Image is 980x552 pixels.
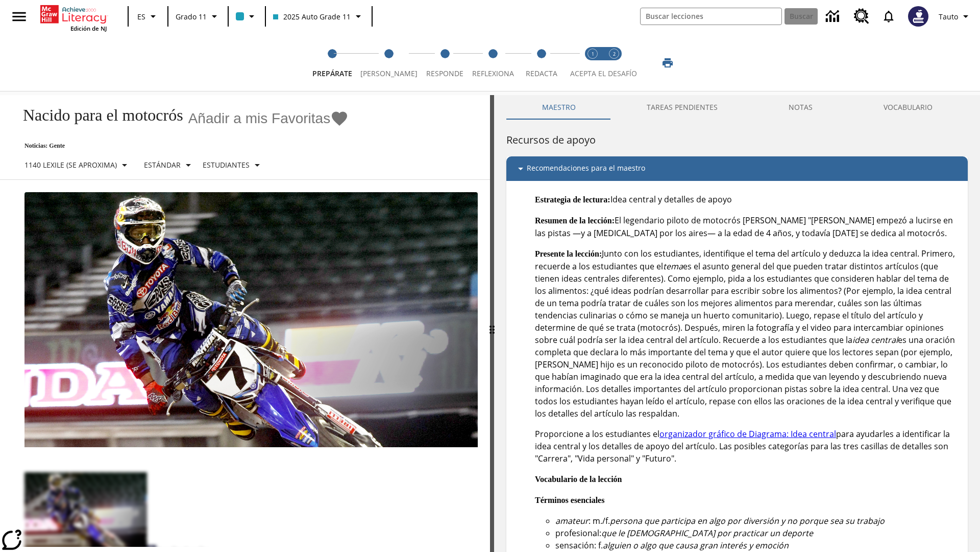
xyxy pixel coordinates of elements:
[659,428,836,440] a: organizador gráfico de Diagrama: Idea central
[610,515,885,526] em: persona que participa en algo por diversión y no porque sea su trabajo
[269,7,369,26] button: Clase: 2025 Auto Grade 11, Selecciona una clase
[199,156,267,174] button: Seleccionar estudiante
[555,515,960,527] li: : m./f.
[40,3,107,32] div: Portada
[506,132,968,148] h6: Recursos de apoyo
[20,156,135,174] button: Seleccione Lexile, 1140 Lexile (Se aproxima)
[592,51,594,57] text: 1
[613,51,616,57] text: 2
[232,7,262,26] button: El color de la clase es azul claro. Cambiar el color de la clase.
[935,7,976,26] button: Perfil/Configuración
[12,106,183,125] h1: Nacido para el motocrós
[70,25,107,32] span: Edición de NJ
[555,527,960,539] li: profesional:
[578,35,607,91] button: Acepta el desafío lee step 1 of 2
[939,11,958,22] span: Tauto
[651,54,684,72] button: Imprimir
[203,159,250,170] p: Estudiantes
[555,515,589,526] em: amateur
[24,159,117,170] p: 1140 Lexile (Se aproxima)
[514,35,569,91] button: Redacta step 5 of 5
[352,35,426,91] button: Lee step 2 of 5
[641,8,781,25] input: Buscar campo
[494,95,980,552] div: activity
[535,195,610,204] strong: Estrategia de lectura:
[472,68,514,78] span: Reflexiona
[506,95,968,120] div: Instructional Panel Tabs
[535,428,960,465] p: Proporcione a los estudiantes el para ayudarles a identificar la idea central y los detalles de a...
[526,68,557,78] span: Redacta
[4,2,34,32] button: Abrir el menú lateral
[599,35,629,91] button: Acepta el desafío contesta step 2 of 2
[535,496,604,504] strong: Términos esenciales
[570,68,637,78] span: ACEPTA EL DESAFÍO
[902,3,935,30] button: Escoja un nuevo avatar
[426,68,463,78] span: Responde
[535,216,615,225] strong: Resumen de la lección:
[144,159,181,170] p: Estándar
[848,95,968,120] button: VOCABULARIO
[171,7,225,26] button: Grado: Grado 11, Elige un grado
[601,527,813,539] em: que le [DEMOGRAPHIC_DATA] por practicar un deporte
[12,142,349,150] p: Noticias: Gente
[820,3,848,31] a: Centro de información
[663,261,683,272] em: tema
[535,193,960,206] p: Idea central y detalles de apoyo
[753,95,848,120] button: NOTAS
[506,95,611,120] button: Maestro
[176,11,207,22] span: Grado 11
[527,163,645,175] p: Recomendaciones para el maestro
[535,475,622,484] strong: Vocabulario de la lección
[24,192,478,448] img: El corredor de motocrós James Stewart vuela por los aires en su motocicleta de montaña
[360,68,418,78] span: [PERSON_NAME]
[464,35,522,91] button: Reflexiona step 4 of 5
[535,247,960,420] p: Junto con los estudiantes, identifique el tema del artículo y deduzca la idea central. Primero, r...
[312,68,352,78] span: Prepárate
[875,3,902,30] a: Notificaciones
[535,249,602,258] strong: Presente la lección:
[490,95,494,552] div: Pulsa la tecla de intro o la barra espaciadora y luego presiona las flechas de derecha e izquierd...
[188,109,349,127] button: Añadir a mis Favoritas - Nacido para el motocrós
[908,6,928,27] img: Avatar
[535,214,960,239] p: El legendario piloto de motocrós [PERSON_NAME] "[PERSON_NAME] empezó a lucirse en las pistas —y a...
[555,539,960,551] li: sensación: f.
[137,11,145,22] span: ES
[304,35,360,91] button: Prepárate step 1 of 5
[188,110,331,127] span: Añadir a mis Favoritas
[273,11,351,22] span: 2025 Auto Grade 11
[140,156,199,174] button: Tipo de apoyo, Estándar
[611,95,753,120] button: TAREAS PENDIENTES
[852,334,898,346] em: idea central
[603,540,789,551] em: alguien o algo que causa gran interés y emoción
[418,35,472,91] button: Responde step 3 of 5
[506,156,968,181] div: Recomendaciones para el maestro
[848,3,875,30] a: Centro de recursos, Se abrirá en una pestaña nueva.
[132,7,164,26] button: Lenguaje: ES, Selecciona un idioma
